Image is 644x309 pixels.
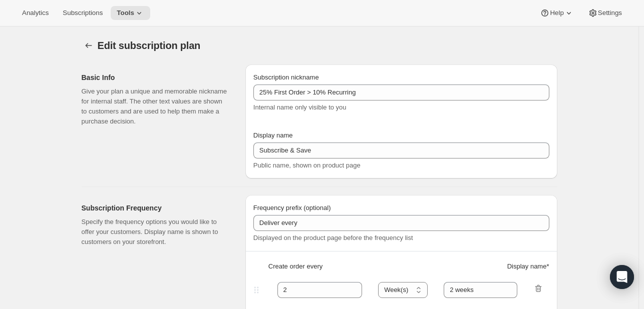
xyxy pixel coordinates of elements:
h2: Basic Info [82,72,229,82]
span: Displayed on the product page before the frequency list [253,234,413,241]
input: Subscribe & Save [253,142,549,158]
button: Subscriptions [57,6,109,20]
p: Specify the frequency options you would like to offer your customers. Display name is shown to cu... [82,217,229,247]
button: Settings [582,6,628,20]
span: Public name, shown on product page [253,161,361,169]
span: Analytics [22,9,49,17]
span: Internal name only visible to you [253,103,347,111]
h2: Subscription Frequency [82,203,229,213]
button: Help [534,6,579,20]
button: Subscription plans [82,38,96,52]
span: Subscription nickname [253,73,319,81]
input: Deliver every [253,215,549,231]
span: Tools [117,9,134,17]
span: Subscriptions [63,9,103,17]
span: Frequency prefix (optional) [253,204,331,211]
span: Edit subscription plan [98,40,201,51]
span: Display name * [507,261,549,271]
input: 1 month [444,282,517,298]
span: Display name [253,131,293,139]
button: Analytics [16,6,55,20]
button: Tools [111,6,150,20]
span: Create order every [268,261,323,271]
span: Settings [598,9,622,17]
div: Open Intercom Messenger [610,265,634,289]
input: Subscribe & Save [253,84,549,100]
span: Help [550,9,563,17]
p: Give your plan a unique and memorable nickname for internal staff. The other text values are show... [82,86,229,126]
